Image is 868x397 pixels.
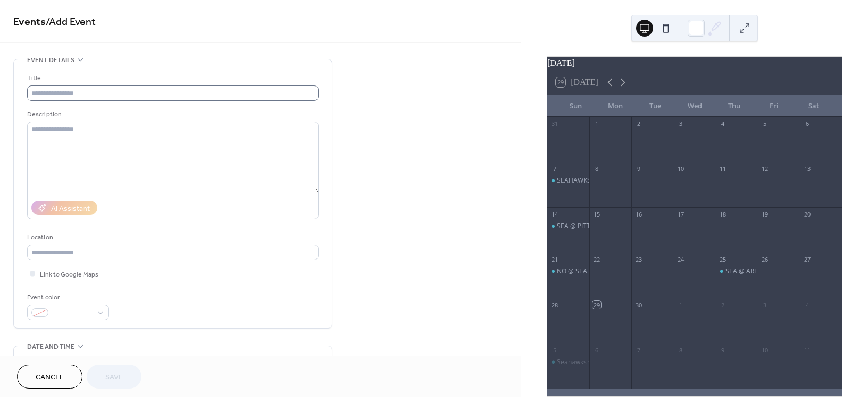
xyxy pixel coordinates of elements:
[592,301,600,309] div: 29
[761,210,769,218] div: 19
[677,165,685,173] div: 10
[27,109,316,120] div: Description
[27,341,74,352] span: Date and time
[27,73,316,84] div: Title
[596,96,636,117] div: Mon
[719,256,727,264] div: 25
[677,256,685,264] div: 24
[635,96,675,117] div: Tue
[592,165,600,173] div: 8
[719,120,727,128] div: 4
[677,120,685,128] div: 3
[677,210,685,218] div: 17
[675,96,715,117] div: Wed
[547,267,589,276] div: NO @ SEA
[719,301,727,309] div: 2
[677,301,685,309] div: 1
[754,96,794,117] div: Fri
[592,256,600,264] div: 22
[794,96,833,117] div: Sat
[803,120,811,128] div: 6
[556,96,596,117] div: Sun
[550,301,558,309] div: 28
[635,256,642,264] div: 23
[803,165,811,173] div: 13
[550,256,558,264] div: 21
[550,346,558,354] div: 5
[592,346,600,354] div: 6
[635,120,642,128] div: 2
[803,346,811,354] div: 11
[557,267,587,276] div: NO @ SEA
[803,210,811,218] div: 20
[677,346,685,354] div: 8
[17,365,82,389] button: Cancel
[635,301,642,309] div: 30
[761,346,769,354] div: 10
[719,210,727,218] div: 18
[761,165,769,173] div: 12
[803,256,811,264] div: 27
[550,165,558,173] div: 7
[547,57,842,70] div: [DATE]
[27,232,316,243] div: Location
[27,292,107,303] div: Event color
[716,267,758,276] div: SEA @ ARI
[761,120,769,128] div: 5
[635,346,642,354] div: 7
[592,210,600,218] div: 15
[547,176,589,185] div: SEAHAWKS SEASON OPENER
[719,165,727,173] div: 11
[13,12,46,32] a: Events
[635,165,642,173] div: 9
[714,96,754,117] div: Thu
[803,301,811,309] div: 4
[547,222,589,231] div: SEA @ PITT
[550,210,558,218] div: 14
[761,256,769,264] div: 26
[557,176,644,185] div: SEAHAWKS SEASON OPENER
[725,267,756,276] div: SEA @ ARI
[550,120,558,128] div: 31
[27,55,74,66] span: Event details
[761,301,769,309] div: 3
[36,372,64,383] span: Cancel
[46,12,96,32] span: / Add Event
[635,210,642,218] div: 16
[557,222,590,231] div: SEA @ PITT
[592,120,600,128] div: 1
[40,269,98,280] span: Link to Google Maps
[547,358,589,367] div: Seahawks vs. Buccaneers
[557,358,633,367] div: Seahawks vs. Buccaneers
[719,346,727,354] div: 9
